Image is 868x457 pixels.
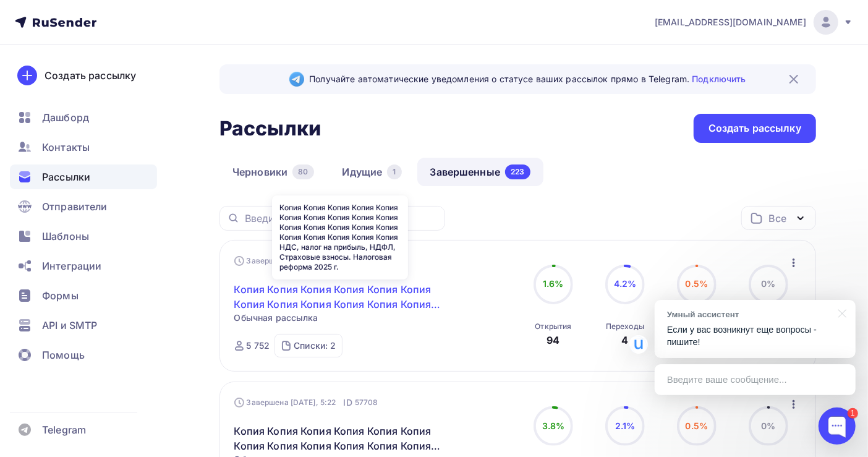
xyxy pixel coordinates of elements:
span: 57708 [355,396,378,409]
span: API и SMTP [42,318,97,333]
span: 3.8% [542,421,565,431]
img: Telegram [289,72,304,87]
span: 0.5% [686,421,708,431]
h2: Рассылки [219,116,321,141]
a: Контакты [10,135,157,160]
div: Завершена [DATE], 7:25 [234,255,377,267]
div: 94 [547,333,560,348]
p: Если у вас возникнут еще вопросы - пишите! [667,323,843,349]
span: 0.5% [686,278,708,289]
div: Введите ваше сообщение... [655,364,856,395]
div: Умный ассистент [667,309,831,320]
div: 4 [621,333,628,348]
span: Получайте автоматические уведомления о статусе ваших рассылок прямо в Telegram. [309,73,746,85]
div: Переходы [606,322,644,331]
a: Отправители [10,194,157,219]
div: 1 [387,164,401,179]
a: Формы [10,283,157,308]
span: Telegram [42,422,86,437]
span: Помощь [42,348,85,362]
span: Дашборд [42,110,89,125]
span: Рассылки [42,169,90,184]
span: 4.2% [614,278,637,289]
span: 0% [761,421,775,431]
div: 223 [505,164,530,179]
span: 0% [761,278,775,289]
span: Отправители [42,199,108,214]
span: Формы [42,288,79,303]
a: [EMAIL_ADDRESS][DOMAIN_NAME] [655,10,853,35]
div: Копия Копия Копия Копия Копия Копия Копия Копия Копия Копия Копия Копия Копия Копия Копия Копия К... [272,195,408,280]
div: Создать рассылку [708,121,801,135]
span: Шаблоны [42,229,89,244]
a: Завершенные223 [417,158,543,186]
div: Открытия [535,322,571,331]
span: 1.6% [543,278,564,289]
a: Подключить [692,74,746,84]
div: 80 [292,164,313,179]
div: Завершена [DATE], 5:22 [234,396,378,409]
span: [EMAIL_ADDRESS][DOMAIN_NAME] [655,16,806,28]
a: Шаблоны [10,224,157,249]
input: Введите название рассылки [245,211,438,225]
a: Дашборд [10,105,157,130]
span: Интеграции [42,258,101,273]
span: 2.1% [615,421,636,431]
a: Идущие1 [330,158,415,186]
div: Создать рассылку [45,68,136,83]
img: Умный ассистент [629,335,648,354]
div: Все [769,211,786,226]
div: Списки: 2 [294,340,336,352]
div: 5 752 [247,340,270,352]
a: Копия Копия Копия Копия Копия Копия Копия Копия Копия Копия Копия Копия Копия Копия Копия Копия К... [234,282,446,312]
a: Рассылки [10,164,157,189]
span: ID [344,396,352,409]
span: Обычная рассылка [234,312,318,324]
div: 1 [848,408,858,419]
a: Копия Копия Копия Копия Копия Копия Копия Копия Копия Копия Копия Копия Копия Копия Копия Копия К... [234,424,446,453]
button: Все [741,206,816,230]
span: Контакты [42,140,90,155]
a: Черновики80 [219,158,327,186]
